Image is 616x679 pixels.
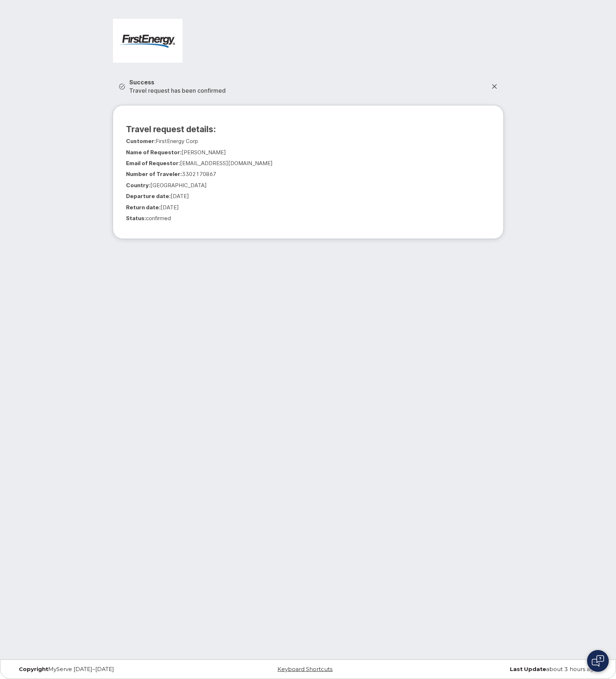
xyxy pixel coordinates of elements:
[129,78,226,95] div: Travel request has been confirmed
[592,655,604,667] img: Open chat
[406,666,603,672] div: about 3 hours ago
[113,19,183,63] img: FirstEnergy Corp
[126,182,150,189] strong: Country:
[126,170,490,178] p: 3302170867
[126,148,490,156] p: [PERSON_NAME]
[126,159,490,167] p: [EMAIL_ADDRESS][DOMAIN_NAME]
[126,193,171,200] strong: Departure date:
[126,160,180,167] strong: Email of Requestor:
[126,215,146,222] strong: Status:
[126,137,490,145] p: FirstEnergy Corp
[510,666,546,672] strong: Last Update
[126,171,182,177] strong: Number of Traveler:
[126,181,490,189] p: [GEOGRAPHIC_DATA]
[129,78,226,87] strong: Success
[277,666,332,672] a: Keyboard Shortcuts
[126,124,216,134] strong: Travel request details:
[126,149,181,156] strong: Name of Requestor:
[126,204,160,211] strong: Return date:
[126,138,156,144] strong: Customer:
[126,192,490,200] p: [DATE]
[126,214,490,222] p: confirmed
[13,666,210,672] div: MyServe [DATE]–[DATE]
[19,666,48,672] strong: Copyright
[126,204,490,211] p: [DATE]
